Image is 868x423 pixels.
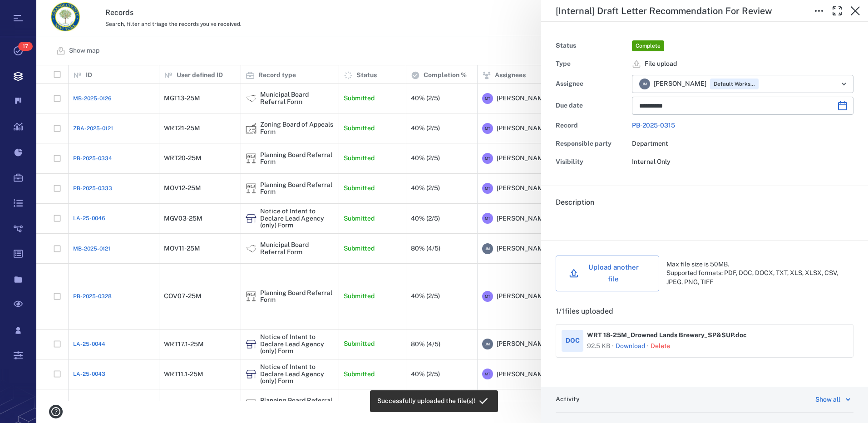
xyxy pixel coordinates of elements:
[556,156,628,168] div: Visibility
[651,342,670,351] button: Delete
[828,2,846,20] button: Toggle Fullscreen
[712,80,757,88] span: Default Workspace
[18,42,33,51] span: 17
[645,59,677,69] span: File upload
[634,42,662,50] span: Complete
[556,99,628,112] div: Due date
[556,5,772,17] h5: [Internal] Draft Letter Recommendation For Review
[810,2,828,20] button: Toggle to Edit Boxes
[20,6,39,15] span: Help
[556,256,659,291] button: Upload another file
[566,336,580,345] div: DOC
[632,158,671,165] span: Internal Only
[639,79,650,89] div: J M
[556,119,628,132] div: Record
[587,342,610,351] div: 92.5 KB
[587,332,769,338] span: WRT 18-25M_Drowned Lands Brewery_SP&SUP.doc
[377,393,475,409] div: Successfully uploaded the file(s)!
[7,7,290,15] body: Rich Text Area. Press ALT-0 for help.
[556,216,557,225] span: .
[632,140,668,147] span: Department
[833,97,852,115] button: Choose date, selected date is Sep 3, 2025
[838,78,850,90] button: Open
[556,138,628,150] div: Responsible party
[616,342,645,351] a: Download
[556,197,853,208] h6: Description
[556,78,628,90] div: Assignee
[846,2,864,20] button: Close
[556,58,628,70] div: Type
[632,122,675,129] a: PB-2025-0315
[815,394,840,405] div: Show all
[654,79,706,89] span: [PERSON_NAME]
[556,306,853,317] p: 1 / 1 files uploaded
[610,341,616,352] p: ·
[556,39,628,52] div: Status
[556,395,580,404] h6: Activity
[645,341,651,352] p: ·
[666,260,853,287] div: Max file size is 50MB. Supported formats: PDF, DOC, DOCX, TXT, XLS, XLSX, CSV, JPEG, PNG, TIFF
